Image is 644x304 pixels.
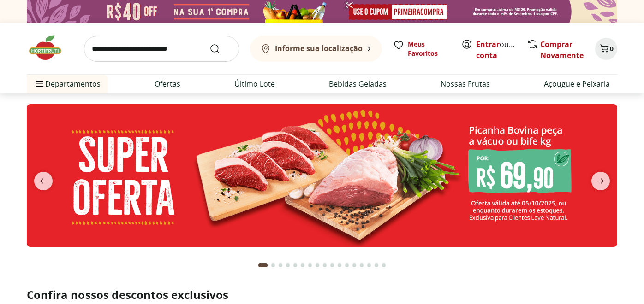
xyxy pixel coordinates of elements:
button: Go to page 11 from fs-carousel [336,254,343,276]
span: Meus Favoritos [408,40,450,58]
img: super oferta [27,104,617,247]
button: Go to page 3 from fs-carousel [277,254,284,276]
button: Go to page 15 from fs-carousel [365,254,373,276]
button: Go to page 12 from fs-carousel [343,254,351,276]
button: Informe sua localização [250,36,382,62]
button: Go to page 13 from fs-carousel [351,254,358,276]
button: Go to page 6 from fs-carousel [299,254,306,276]
button: Go to page 2 from fs-carousel [269,254,277,276]
a: Ofertas [155,78,180,89]
button: Menu [34,73,45,95]
button: next [584,172,617,190]
button: Go to page 7 from fs-carousel [306,254,314,276]
button: Go to page 10 from fs-carousel [328,254,336,276]
a: Meus Favoritos [393,40,450,58]
button: Go to page 16 from fs-carousel [373,254,380,276]
span: Departamentos [34,73,101,95]
button: Current page from fs-carousel [256,254,269,276]
img: Hortifruti [27,34,73,62]
button: Go to page 5 from fs-carousel [292,254,299,276]
a: Último Lote [234,78,275,89]
span: ou [476,39,517,61]
button: Carrinho [595,38,617,60]
b: Informe sua localização [275,43,363,53]
button: Go to page 17 from fs-carousel [380,254,388,276]
button: Go to page 8 from fs-carousel [314,254,321,276]
a: Açougue e Peixaria [544,78,610,89]
a: Entrar [476,39,500,49]
a: Bebidas Geladas [329,78,387,89]
a: Nossas Frutas [441,78,490,89]
button: Go to page 4 from fs-carousel [284,254,292,276]
button: Go to page 9 from fs-carousel [321,254,328,276]
input: search [84,36,239,62]
button: Submit Search [209,43,232,54]
button: previous [27,172,60,190]
a: Comprar Novamente [540,39,584,60]
h2: Confira nossos descontos exclusivos [27,287,617,302]
span: 0 [610,44,614,53]
button: Go to page 14 from fs-carousel [358,254,365,276]
a: Criar conta [476,39,527,60]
